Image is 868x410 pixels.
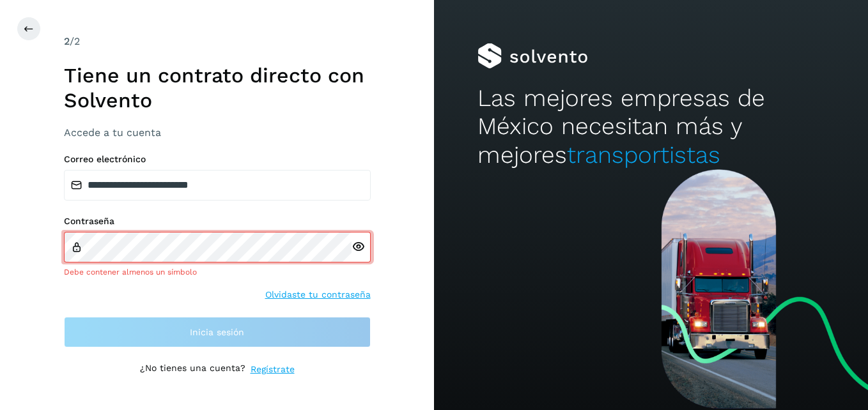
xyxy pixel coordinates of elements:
span: 2 [64,35,70,47]
a: Olvidaste tu contraseña [265,288,371,301]
h2: Las mejores empresas de México necesitan más y mejores [477,84,825,169]
div: /2 [64,34,371,49]
h3: Accede a tu cuenta [64,126,371,139]
button: Inicia sesión [64,317,371,347]
span: Inicia sesión [190,328,244,337]
a: Regístrate [251,363,295,376]
div: Debe contener almenos un símbolo [64,266,371,278]
label: Correo electrónico [64,154,371,165]
span: transportistas [567,141,720,169]
p: ¿No tienes una cuenta? [140,363,245,376]
h1: Tiene un contrato directo con Solvento [64,63,371,112]
label: Contraseña [64,216,371,227]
